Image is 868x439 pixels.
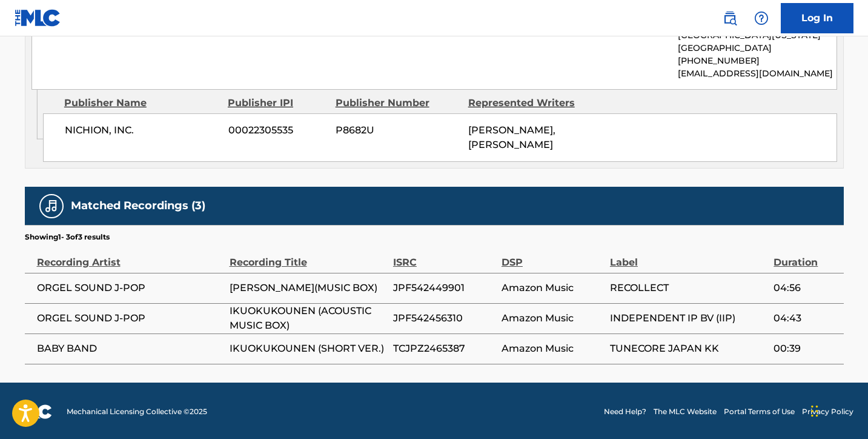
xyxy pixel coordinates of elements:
[502,281,604,295] span: Amazon Music
[774,281,837,295] span: 04:56
[230,304,387,333] span: IKUOKUKOUNEN (ACOUSTIC MUSIC BOX)
[393,311,495,326] span: JPF542456310
[37,243,224,270] div: Recording Artist
[774,311,837,326] span: 04:43
[393,243,495,270] div: ISRC
[393,341,495,356] span: TCJPZ2465387
[502,243,604,270] div: DSP
[610,243,767,270] div: Label
[774,243,837,270] div: Duration
[71,199,205,213] h5: Matched Recordings (3)
[228,96,326,110] div: Publisher IPI
[678,67,836,80] p: [EMAIL_ADDRESS][DOMAIN_NAME]
[64,96,219,110] div: Publisher Name
[37,281,224,295] span: ORGEL SOUND J-POP
[654,406,717,417] a: The MLC Website
[228,123,326,138] span: 00022305535
[749,6,774,30] div: Help
[802,406,853,417] a: Privacy Policy
[610,311,767,326] span: INDEPENDENT IP BV (IIP)
[718,6,742,30] a: Public Search
[468,96,592,110] div: Represented Writers
[678,42,836,55] p: [GEOGRAPHIC_DATA]
[65,123,219,138] span: NICHION, INC.
[230,341,387,356] span: IKUOKUKOUNEN (SHORT VER.)
[393,281,495,295] span: JPF542449901
[723,11,737,25] img: search
[678,55,836,67] p: [PHONE_NUMBER]
[67,406,207,417] span: Mechanical Licensing Collective © 2025
[724,406,795,417] a: Portal Terms of Use
[230,281,387,295] span: [PERSON_NAME](MUSIC BOX)
[336,123,459,138] span: P8682U
[502,341,604,356] span: Amazon Music
[37,341,224,356] span: BABY BAND
[754,11,769,25] img: help
[230,243,387,270] div: Recording Title
[807,381,868,439] iframe: Chat Widget
[502,311,604,326] span: Amazon Music
[25,232,110,243] p: Showing 1 - 3 of 3 results
[781,3,853,33] a: Log In
[610,281,767,295] span: RECOLLECT
[604,406,646,417] a: Need Help?
[610,341,767,356] span: TUNECORE JAPAN KK
[37,311,224,326] span: ORGEL SOUND J-POP
[15,9,61,27] img: MLC Logo
[774,341,837,356] span: 00:39
[811,393,818,429] div: Drag
[468,124,555,150] span: [PERSON_NAME], [PERSON_NAME]
[336,96,459,110] div: Publisher Number
[44,199,59,213] img: Matched Recordings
